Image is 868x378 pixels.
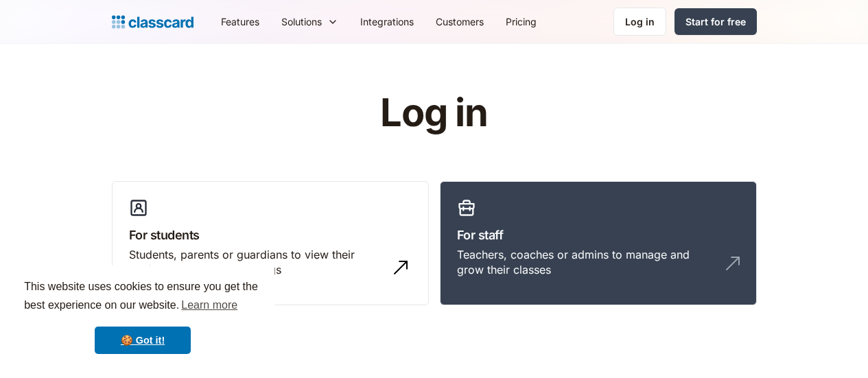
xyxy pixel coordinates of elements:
a: learn more about cookies [179,295,239,316]
a: Pricing [495,6,548,37]
span: This website uses cookies to ensure you get the best experience on our website. [24,279,261,316]
div: cookieconsent [11,265,274,367]
div: Teachers, coaches or admins to manage and grow their classes [457,247,712,278]
a: Features [210,6,270,37]
h3: For staff [457,226,740,244]
h3: For students [129,226,412,244]
a: For studentsStudents, parents or guardians to view their profile and manage bookings [112,181,429,306]
a: Log in [613,8,666,36]
div: Solutions [270,6,349,37]
div: Solutions [281,14,322,29]
a: Start for free [675,8,757,35]
h1: Log in [216,92,652,134]
div: Start for free [685,14,746,29]
div: Log in [625,14,655,29]
div: Students, parents or guardians to view their profile and manage bookings [129,247,384,278]
a: Customers [425,6,495,37]
a: home [112,12,193,32]
a: dismiss cookie message [95,327,191,354]
a: Integrations [349,6,425,37]
a: For staffTeachers, coaches or admins to manage and grow their classes [440,181,757,306]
